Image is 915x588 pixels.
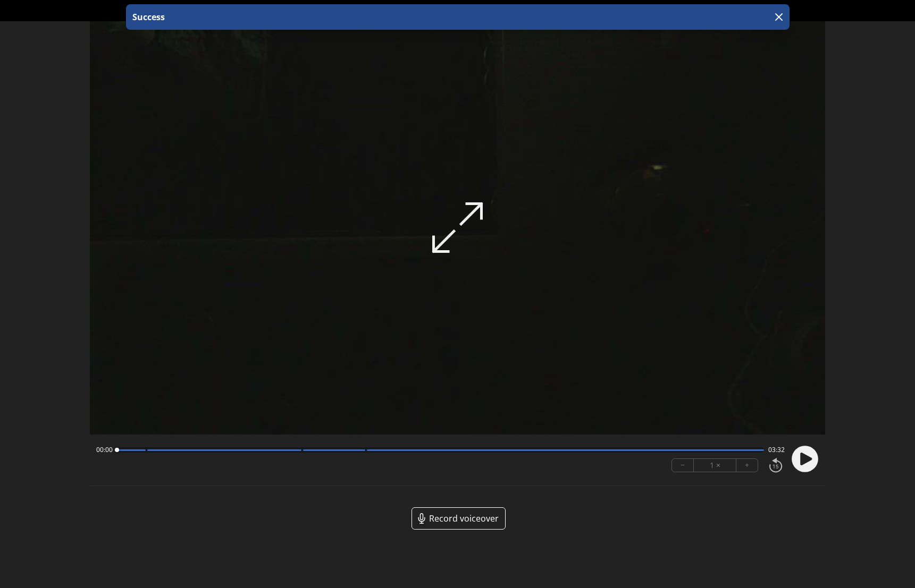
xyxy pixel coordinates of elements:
a: Record voiceover [412,507,506,530]
button: + [736,459,758,472]
span: Record voiceover [429,512,499,525]
span: 00:00 [96,446,113,454]
span: 03:32 [768,446,785,454]
a: 00:00:00 [438,3,478,19]
div: 1 × [694,459,736,472]
button: − [672,459,694,472]
p: Success [130,11,165,23]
